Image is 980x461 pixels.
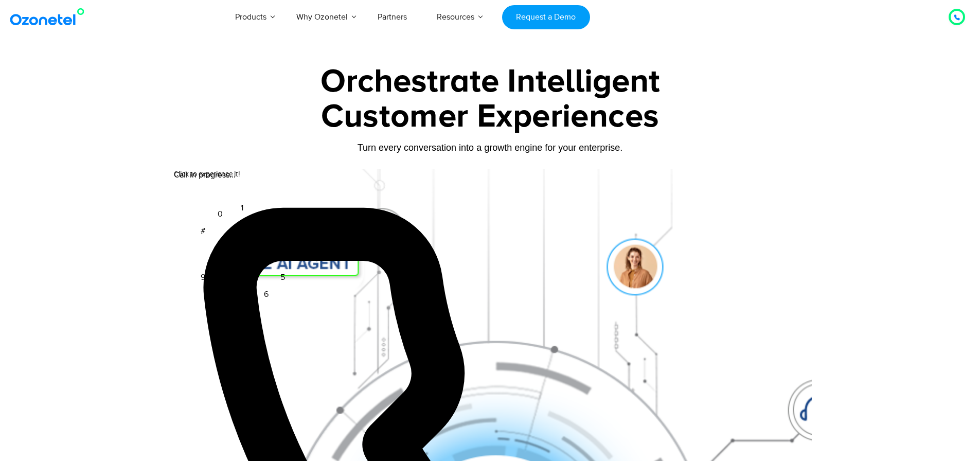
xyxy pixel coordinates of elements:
div: 6 [264,288,269,300]
div: # [201,225,205,237]
div: Turn every conversation into a growth engine for your enterprise. [169,142,812,153]
div: Call in progress... [174,169,812,181]
div: 3 [280,225,285,237]
div: 2 [264,208,269,220]
div: Customer Experiences [169,92,812,141]
div: 4 [287,248,292,260]
div: 8 [218,288,222,300]
div: Orchestrate Intelligent [169,65,812,98]
div: 0 [218,208,223,220]
div: 1 [241,202,243,214]
div: 5 [280,271,285,283]
a: Request a Demo [502,5,590,29]
div: Click to experience it! [174,169,240,180]
div: 9 [201,271,205,283]
div: 7 [241,294,245,307]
